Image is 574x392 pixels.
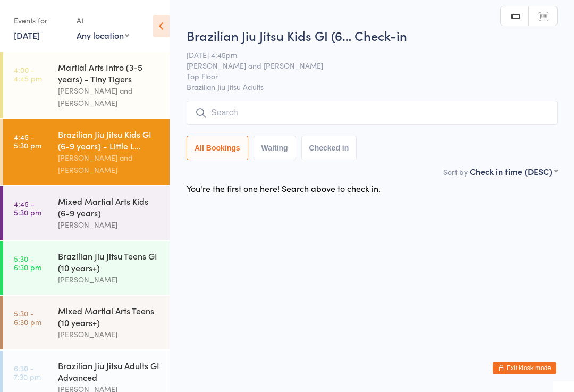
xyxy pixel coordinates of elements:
time: 4:00 - 4:45 pm [14,65,42,82]
div: Martial Arts Intro (3-5 years) - Tiny Tigers [58,61,161,85]
button: Waiting [254,136,296,160]
time: 4:45 - 5:30 pm [14,132,41,149]
span: [DATE] 4:45pm [187,49,541,60]
button: Checked in [301,136,357,160]
time: 5:30 - 6:30 pm [14,254,41,271]
a: 4:45 -5:30 pmMixed Martial Arts Kids (6-9 years)[PERSON_NAME] [3,186,170,240]
div: [PERSON_NAME] [58,219,161,231]
div: [PERSON_NAME] [58,273,161,286]
div: At [77,12,129,29]
a: 4:00 -4:45 pmMartial Arts Intro (3-5 years) - Tiny Tigers[PERSON_NAME] and [PERSON_NAME] [3,52,170,118]
div: [PERSON_NAME] and [PERSON_NAME] [58,152,161,176]
h2: Brazilian Jiu Jitsu Kids GI (6… Check-in [187,27,558,44]
time: 4:45 - 5:30 pm [14,199,41,216]
div: You're the first one here! Search above to check in. [187,182,381,194]
a: 4:45 -5:30 pmBrazilian Jiu Jitsu Kids GI (6-9 years) - Little L...[PERSON_NAME] and [PERSON_NAME] [3,119,170,185]
a: [DATE] [14,29,40,41]
label: Sort by [443,166,468,177]
span: Brazilian Jiu Jitsu Adults [187,81,558,92]
div: Brazilian Jiu Jitsu Kids GI (6-9 years) - Little L... [58,128,161,152]
button: Exit kiosk mode [493,362,556,374]
div: Brazilian Jiu Jitsu Teens GI (10 years+) [58,250,161,273]
span: [PERSON_NAME] and [PERSON_NAME] [187,60,541,71]
input: Search [187,101,558,125]
a: 5:30 -6:30 pmBrazilian Jiu Jitsu Teens GI (10 years+)[PERSON_NAME] [3,241,170,295]
time: 6:30 - 7:30 pm [14,364,41,381]
span: Top Floor [187,71,541,81]
div: Brazilian Jiu Jitsu Adults GI Advanced [58,360,161,383]
div: Any location [77,29,129,41]
div: Mixed Martial Arts Kids (6-9 years) [58,195,161,219]
time: 5:30 - 6:30 pm [14,309,41,326]
button: All Bookings [187,136,248,160]
a: 5:30 -6:30 pmMixed Martial Arts Teens (10 years+)[PERSON_NAME] [3,296,170,349]
div: [PERSON_NAME] [58,328,161,340]
div: [PERSON_NAME] and [PERSON_NAME] [58,85,161,109]
div: Events for [14,12,66,29]
div: Check in time (DESC) [470,165,558,177]
div: Mixed Martial Arts Teens (10 years+) [58,305,161,328]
